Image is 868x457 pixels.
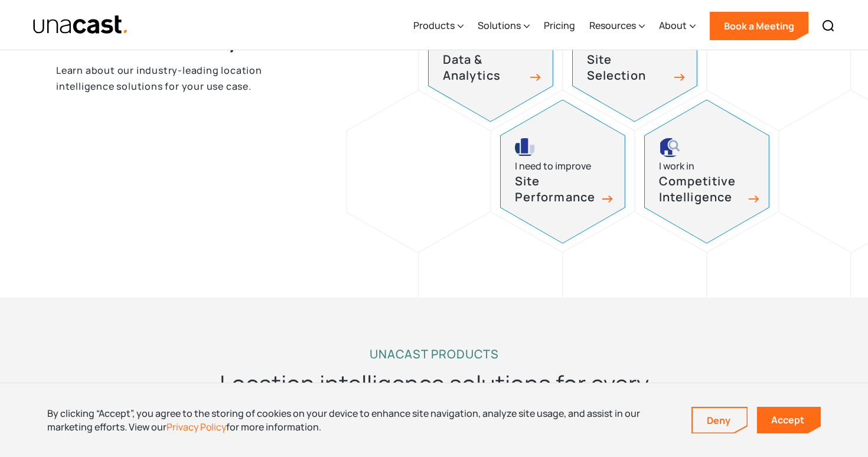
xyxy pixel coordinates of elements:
h3: Competitive Intelligence [659,174,742,205]
img: Search icon [821,19,836,33]
div: Products [413,18,455,32]
div: Solutions [478,2,530,50]
a: Book a Meeting [710,12,808,40]
div: About [659,2,696,50]
a: Pricing [544,2,575,50]
div: Resources [589,2,645,50]
div: Solutions [478,18,521,32]
h3: Site Selection [587,52,670,83]
h3: Data & Analytics [443,52,526,83]
div: Products [413,2,464,50]
div: About [659,18,687,32]
a: Privacy Policy [167,420,226,433]
h3: Site Performance [515,174,598,205]
a: Deny [693,408,747,433]
div: Resources [589,18,636,32]
a: competitive intelligence iconI work inCompetitive Intelligence [644,100,769,244]
img: competitive intelligence icon [659,138,681,157]
h2: Location intelligence solutions for every phase of the data analytics journey [198,368,670,430]
p: Learn about our industry-leading location intelligence solutions for your use case. [56,63,305,94]
a: site performance iconI need to improveSite Performance [500,100,625,244]
a: Accept [757,407,821,433]
a: home [32,15,129,35]
h2: UNACAST PRODUCTS [370,345,499,364]
div: I work in [659,158,694,174]
img: Unacast text logo [32,15,129,35]
div: By clicking “Accept”, you agree to the storing of cookies on your device to enhance site navigati... [47,407,674,433]
img: site performance icon [515,138,535,157]
div: I need to improve [515,158,591,174]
